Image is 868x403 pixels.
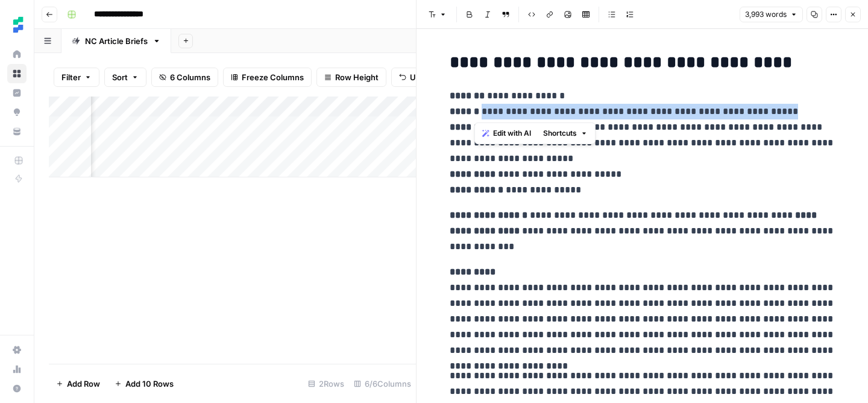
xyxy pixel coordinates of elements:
a: Settings [7,340,27,360]
a: Opportunities [7,103,27,122]
button: Add Row [49,374,107,393]
span: Add Row [67,378,100,390]
button: Row Height [316,68,386,87]
div: 2 Rows [303,374,349,393]
span: Undo [410,71,430,83]
button: Sort [104,68,146,87]
a: Browse [7,64,27,83]
span: Row Height [335,71,379,83]
span: Freeze Columns [242,71,304,83]
div: 6/6 Columns [349,374,416,393]
a: Usage [7,360,27,379]
button: Help + Support [7,379,27,398]
a: Your Data [7,122,27,141]
span: Sort [112,71,128,83]
div: NC Article Briefs [85,35,148,47]
button: Undo [391,68,438,87]
span: 3,993 words [745,9,787,20]
span: Shortcuts [543,128,577,139]
span: Filter [61,71,81,83]
span: Edit with AI [493,128,531,139]
button: Edit with AI [477,125,536,141]
button: 6 Columns [151,68,218,87]
button: Add 10 Rows [107,374,181,393]
a: Home [7,45,27,64]
img: Ten Speed Logo [7,14,29,36]
span: Add 10 Rows [125,378,174,390]
button: Freeze Columns [223,68,312,87]
button: Filter [54,68,99,87]
button: Workspace: Ten Speed [7,10,27,40]
a: Insights [7,83,27,103]
button: Shortcuts [538,125,593,141]
a: NC Article Briefs [61,29,171,53]
button: 3,993 words [740,7,803,22]
span: 6 Columns [170,71,210,83]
